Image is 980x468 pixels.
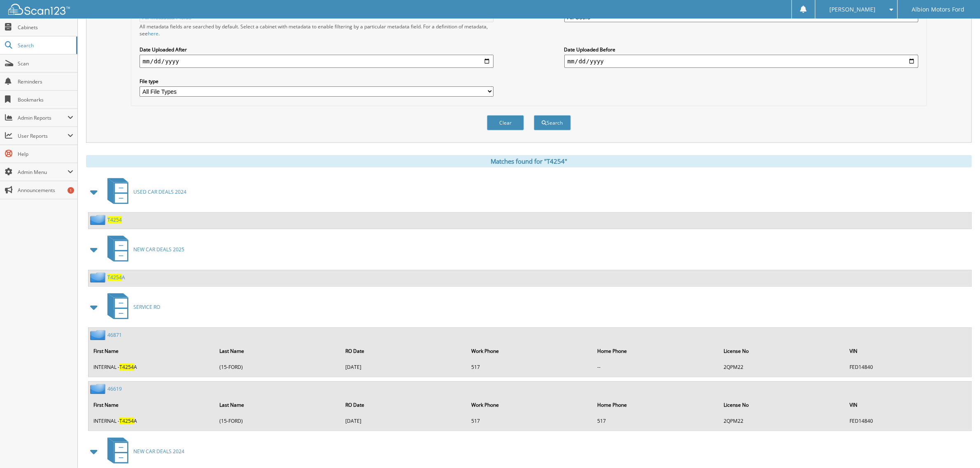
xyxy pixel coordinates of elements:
div: All metadata fields are searched by default. Select a cabinet with metadata to enable filtering b... [140,23,494,37]
label: File type [140,78,494,85]
th: RO Date [341,343,466,359]
a: 46619 [107,385,122,392]
th: Work Phone [467,396,592,413]
img: scan123-logo-white.svg [8,4,70,15]
th: VIN [845,396,971,413]
a: NEW CAR DEALS 2024 [102,435,184,468]
span: T4254 [107,274,122,281]
button: Search [534,115,571,130]
td: 517 [467,360,592,374]
th: First Name [89,396,214,413]
th: Last Name [215,343,340,359]
img: folder2.png [90,330,107,340]
span: T4254 [119,364,134,371]
a: 46871 [107,331,122,338]
input: end [564,55,919,68]
td: INTERNAL - A [89,360,214,374]
th: Home Phone [594,343,719,359]
span: NEW CAR DEALS 2024 [133,448,184,455]
img: folder2.png [90,384,107,394]
th: Last Name [215,396,340,413]
input: start [140,55,494,68]
div: Matches found for "T4254" [86,155,972,167]
a: T4254 [107,216,122,223]
td: 517 [467,414,592,428]
a: here [148,30,158,37]
a: NEW CAR DEALS 2025 [102,233,184,266]
td: [DATE] [341,414,466,428]
span: T4254 [119,417,134,424]
th: RO Date [341,396,466,413]
span: Reminders [18,78,73,85]
td: 2QPM22 [719,360,845,374]
span: Cabinets [18,24,73,31]
span: Announcements [18,187,73,194]
label: Date Uploaded After [140,46,494,53]
img: folder2.png [90,215,107,225]
div: 1 [68,187,74,194]
img: folder2.png [90,272,107,283]
span: Search [18,42,72,49]
span: [PERSON_NAME] [829,7,875,12]
td: 517 [594,414,719,428]
span: Bookmarks [18,96,73,103]
th: VIN [845,343,971,359]
th: Home Phone [594,396,719,413]
td: 2QPM22 [719,414,845,428]
a: T4254A [107,274,125,281]
span: User Reports [18,132,68,139]
label: Date Uploaded Before [564,46,919,53]
span: Admin Reports [18,114,68,121]
iframe: Chat Widget [939,429,980,468]
td: (15-FORD) [215,360,340,374]
span: Albion Motors Ford [912,7,964,12]
span: Admin Menu [18,169,68,176]
span: Help [18,151,73,158]
th: First Name [89,343,214,359]
a: USED CAR DEALS 2024 [102,176,186,208]
td: [DATE] [341,360,466,374]
td: (15-FORD) [215,414,340,428]
th: License No [719,343,845,359]
td: INTERNAL - A [89,414,214,428]
button: Clear [487,115,524,130]
span: SERVICE RO [133,304,160,310]
th: License No [719,396,845,413]
th: Work Phone [467,343,592,359]
td: FED14840 [845,414,971,428]
td: -- [594,360,719,374]
span: USED CAR DEALS 2024 [133,188,186,195]
a: SERVICE RO [102,291,160,323]
td: FED14840 [845,360,971,374]
span: Scan [18,60,73,67]
span: NEW CAR DEALS 2025 [133,246,184,253]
